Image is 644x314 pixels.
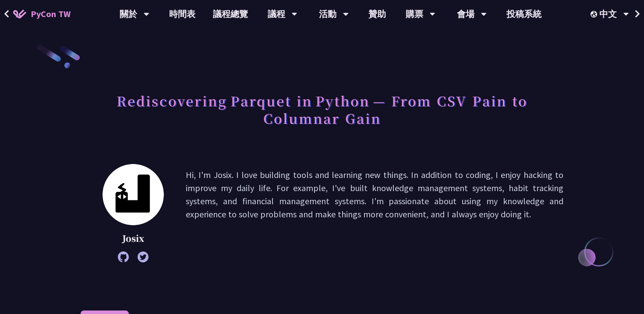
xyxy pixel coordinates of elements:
[4,3,79,25] a: PyCon TW
[13,10,26,18] img: Home icon of PyCon TW 2025
[103,164,164,225] img: Josix
[186,168,563,258] p: Hi, I'm Josix. I love building tools and learning new things. In addition to coding, I enjoy hack...
[103,232,164,245] p: Josix
[591,11,599,17] img: Locale Icon
[31,7,71,21] span: PyCon TW
[81,87,563,131] h1: Rediscovering Parquet in Python — From CSV Pain to Columnar Gain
